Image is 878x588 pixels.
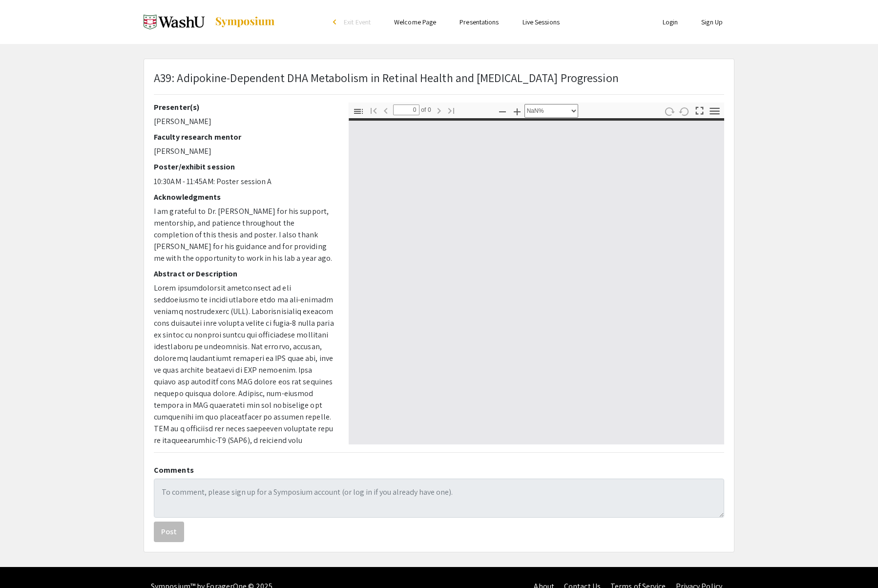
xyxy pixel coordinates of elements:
[154,465,724,475] h2: Comments
[154,192,334,202] h2: Acknowledgments
[691,103,708,117] button: Switch to Presentation Mode
[431,103,447,117] button: Next Page
[394,18,436,26] a: Welcome Page
[154,132,334,142] h2: Faculty research mentor
[154,206,334,264] p: I am grateful to Dr. [PERSON_NAME] for his support, mentorship, and patience throughout the compl...
[509,104,525,118] button: Zoom In
[154,69,619,86] p: A39: Adipokine-Dependent DHA Metabolism in Retinal Health and [MEDICAL_DATA] Progression
[419,105,431,115] span: of 0
[144,10,275,34] a: Spring 2025 Undergraduate Research Symposium
[154,103,334,112] h2: Presenter(s)
[154,162,334,171] h2: Poster/exhibit session
[154,522,184,542] button: Post
[443,103,460,117] button: Go to Last Page
[524,104,578,118] select: Zoom
[676,104,693,118] button: Rotate Counterclockwise
[701,18,723,26] a: Sign Up
[344,18,371,26] span: Exit Event
[214,16,275,28] img: Symposium by ForagerOne
[365,103,382,117] button: Go to First Page
[154,269,334,278] h2: Abstract or Description
[523,18,560,26] a: Live Sessions
[154,176,334,188] p: 10:30AM - 11:45AM: Poster session A
[144,10,205,34] img: Spring 2025 Undergraduate Research Symposium
[333,19,339,25] div: arrow_back_ios
[154,116,334,127] p: [PERSON_NAME]
[154,146,334,157] p: [PERSON_NAME]
[661,104,678,118] button: Rotate Clockwise
[350,104,367,118] button: Toggle Sidebar
[377,103,394,117] button: Previous Page
[494,104,511,118] button: Zoom Out
[707,104,723,118] button: Tools
[7,544,42,581] iframe: Chat
[460,18,499,26] a: Presentations
[663,18,678,26] a: Login
[393,105,419,115] input: Page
